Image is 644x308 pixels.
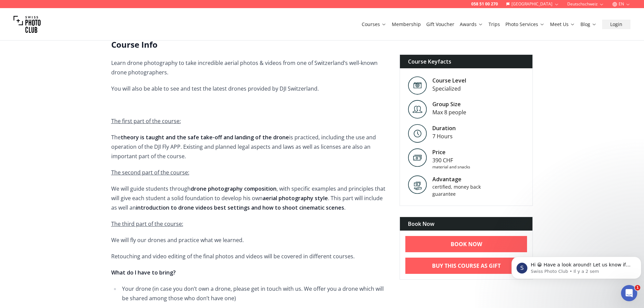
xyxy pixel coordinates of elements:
button: Membership [389,20,424,29]
div: Course Level [432,76,466,84]
b: Buy This Course As Gift [432,262,501,270]
img: Level [408,100,427,119]
p: You will also be able to see and test the latest drones provided by DJI Switzerland. [111,84,389,93]
div: Book Now [400,217,533,231]
div: Advantage [432,175,490,183]
p: The is practiced, including the use and operation of the DJI Fly APP. Existing and planned legal ... [111,133,389,161]
img: Level [408,124,427,143]
button: Trips [486,20,503,29]
img: Price [408,148,427,167]
a: Courses [362,21,386,28]
strong: introduction to drone videos best settings and how to shoot cinematic scenes [136,204,344,211]
button: Awards [457,20,486,29]
li: Your drone (in case you don’t own a drone, please get in touch with us. We offer you a drone whic... [120,284,389,303]
p: We will fly our drones and practice what we learned. [111,235,389,245]
div: material and snacks [432,164,470,170]
img: Advantage [408,175,427,194]
button: Courses [359,20,389,29]
img: Level [408,76,427,95]
p: Learn drone photography to take incredible aerial photos & videos from one of Switzerland’s well-... [111,58,389,77]
b: BOOK NOW [451,240,482,248]
div: Max 8 people [432,108,466,116]
a: Trips [488,21,500,28]
strong: theory is taught and the safe take-off and landing of the drone [121,134,289,141]
div: 7 Hours [432,132,456,140]
div: Specialized [432,84,466,92]
button: Login [602,20,630,29]
p: Retouching and video editing of the final photos and videos will be covered in different courses. [111,252,389,261]
u: The second part of the course: [111,169,189,176]
a: Awards [460,21,483,28]
button: Meet Us [547,20,578,29]
span: 1 [635,285,640,290]
div: certified, money back guarantee [432,183,490,197]
h2: Course Info [111,39,389,50]
a: Blog [580,21,597,28]
a: Meet Us [550,21,575,28]
div: Course Keyfacts [400,54,533,68]
u: The third part of the course: [111,220,183,228]
img: Swiss photo club [14,11,41,38]
iframe: Intercom live chat [621,285,637,301]
p: We will guide students through , with specific examples and principles that will give each studen... [111,184,389,212]
u: The first part of the course: [111,117,181,125]
div: Duration [432,124,456,132]
button: Gift Voucher [424,20,457,29]
a: Buy This Course As Gift [405,258,527,274]
strong: aerial photography style [263,194,328,202]
div: 390 CHF [432,156,470,164]
button: Photo Services [503,20,547,29]
a: BOOK NOW [405,236,527,252]
div: Group Size [432,100,466,108]
button: Blog [578,20,599,29]
iframe: Intercom notifications message [509,242,644,290]
a: Gift Voucher [426,21,454,28]
a: Membership [392,21,421,28]
div: Price [432,148,470,156]
a: 058 51 00 270 [471,1,498,7]
strong: drone photography composition [191,185,277,192]
strong: What do I have to bring? [111,269,176,276]
a: Photo Services [505,21,545,28]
